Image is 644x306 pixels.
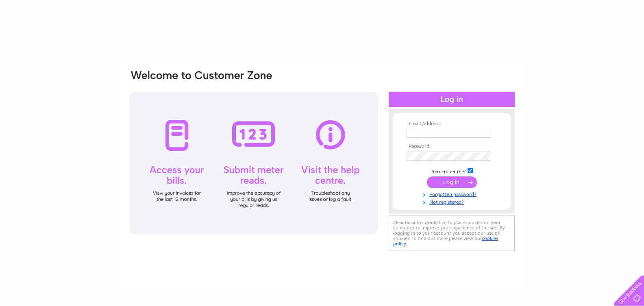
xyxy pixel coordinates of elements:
[393,236,498,247] a: cookies policy
[405,167,499,175] td: Remember me?
[427,176,477,188] input: Submit
[407,190,499,198] a: Forgotten password?
[389,216,515,251] div: Clear Business would like to place cookies on your computer to improve your experience of the sit...
[407,198,499,205] a: Not registered?
[405,144,499,150] th: Password:
[405,121,499,127] th: Email Address:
